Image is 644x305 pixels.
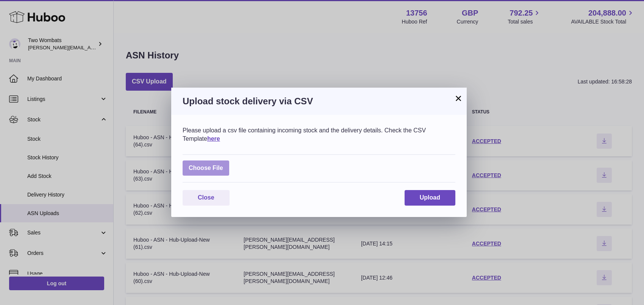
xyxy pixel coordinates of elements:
button: × [454,94,463,103]
span: Choose File [183,160,229,176]
a: here [207,135,220,142]
button: Close [183,190,230,206]
span: Close [198,194,214,201]
span: Upload [420,194,440,201]
h3: Upload stock delivery via CSV [183,95,455,107]
button: Upload [405,190,455,206]
div: Please upload a csv file containing incoming stock and the delivery details. Check the CSV Template [183,126,455,143]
